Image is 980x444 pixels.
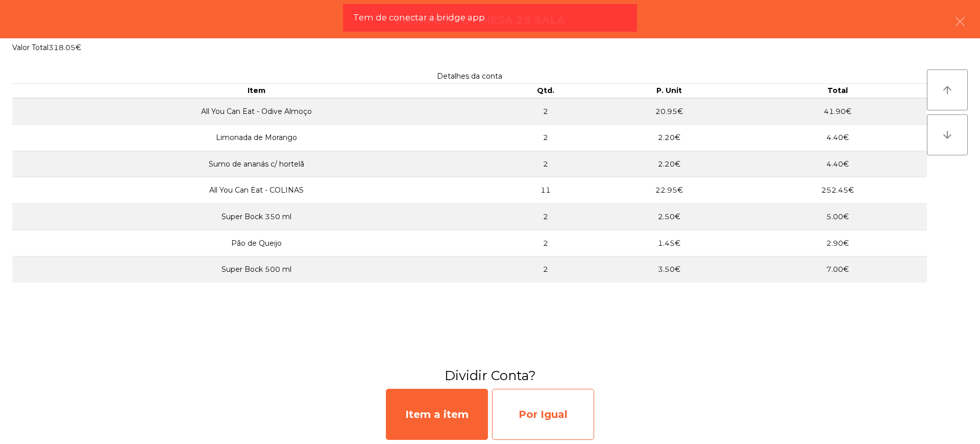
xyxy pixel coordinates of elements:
td: 20.95€ [590,98,748,125]
td: Pão de Queijo [12,230,501,256]
td: 2 [501,98,591,125]
i: arrow_upward [941,84,953,96]
button: arrow_upward [927,69,968,110]
button: arrow_downward [927,114,968,155]
i: arrow_downward [941,129,953,141]
td: Limonada de Morango [12,125,501,151]
th: Item [12,84,501,98]
td: 2.20€ [590,125,748,151]
td: 7.00€ [748,256,927,283]
h3: Dividir Conta? [8,366,972,385]
td: 2 [501,230,591,256]
td: 4.40€ [748,151,927,177]
td: 2 [501,125,591,151]
td: 3.50€ [590,256,748,283]
td: 5.00€ [748,204,927,230]
td: 2.50€ [590,204,748,230]
td: Super Bock 500 ml [12,256,501,283]
td: Sumo de ananás c/ hortelã [12,151,501,177]
td: 41.90€ [748,98,927,125]
td: 252.45€ [748,177,927,204]
td: 2 [501,256,591,283]
th: Total [748,84,927,98]
td: All You Can Eat - COLINAS [12,177,501,204]
div: Item a item [386,389,488,440]
div: Por Igual [492,389,594,440]
span: Tem de conectar a bridge app [353,11,485,24]
span: 318.05€ [48,43,81,52]
span: Valor Total [12,43,48,52]
td: 2.20€ [590,151,748,177]
td: 4.40€ [748,125,927,151]
td: 1.45€ [590,230,748,256]
td: 2.90€ [748,230,927,256]
td: 2 [501,151,591,177]
th: P. Unit [590,84,748,98]
td: 2 [501,204,591,230]
span: Detalhes da conta [437,72,502,81]
td: 22.95€ [590,177,748,204]
td: Super Bock 350 ml [12,204,501,230]
td: All You Can Eat - Odive Almoço [12,98,501,125]
th: Qtd. [501,84,591,98]
td: 11 [501,177,591,204]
